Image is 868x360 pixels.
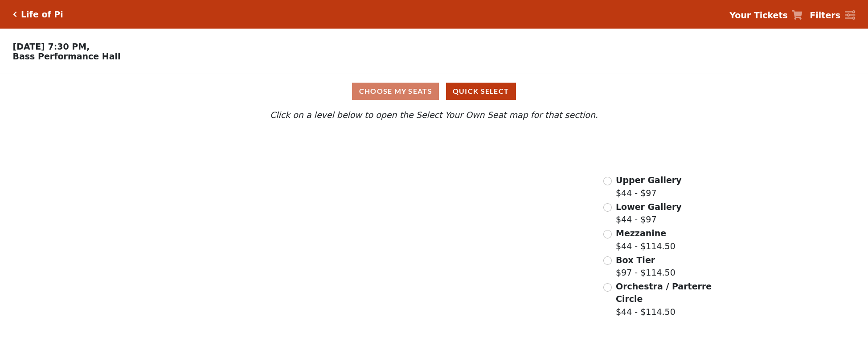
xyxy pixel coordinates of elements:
[616,201,682,226] label: $44 - $97
[810,10,840,20] strong: Filters
[233,136,386,173] path: Upper Gallery - Seats Available: 311
[616,254,676,279] label: $97 - $114.50
[616,255,655,265] span: Box Tier
[318,264,472,357] path: Orchestra / Parterre Circle - Seats Available: 12
[616,202,682,212] span: Lower Gallery
[616,174,682,199] label: $44 - $97
[13,11,17,17] a: Click here to go back to filters
[729,10,788,20] strong: Your Tickets
[115,109,753,121] p: Click on a level below to open the Select Your Own Seat map for that section.
[616,227,676,252] label: $44 - $114.50
[616,280,713,318] label: $44 - $114.50
[21,9,63,20] h5: Life of Pi
[729,9,802,22] a: Your Tickets
[446,83,516,100] button: Quick Select
[616,175,682,185] span: Upper Gallery
[616,228,666,238] span: Mezzanine
[810,9,855,22] a: Filters
[616,281,712,304] span: Orchestra / Parterre Circle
